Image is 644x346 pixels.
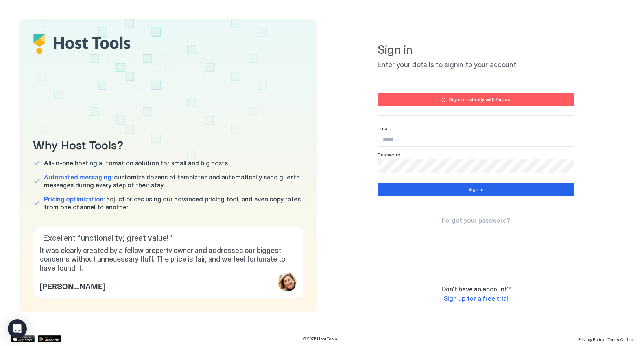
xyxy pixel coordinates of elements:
a: Sign up for a free trial [444,295,508,303]
span: Password [378,152,400,157]
a: Terms Of Use [607,335,633,343]
div: Sign in [468,186,483,193]
span: " Excellent functionality; great value! " [40,233,297,243]
span: Privacy Policy [578,337,604,342]
span: Terms Of Use [607,337,633,342]
span: [PERSON_NAME] [40,280,105,291]
button: Sign in instantly with Airbnb [378,93,574,106]
span: Sign in [378,42,574,57]
div: Open Intercom Messenger [8,319,27,338]
button: Sign in [378,183,574,196]
span: Sign up for a free trial [444,295,508,302]
div: profile [278,273,297,291]
span: Why Host Tools? [33,135,303,153]
span: adjust prices using our advanced pricing tool, and even copy rates from one channel to another. [44,195,303,211]
span: Enter your details to signin to your account [378,60,574,70]
span: It was clearly created by a fellow property owner and addresses our biggest concerns without unne... [40,246,297,273]
span: Don't have an account? [441,285,511,293]
div: Sign in instantly with Airbnb [449,96,511,103]
input: Input Field [378,159,574,173]
span: Forgot your password? [442,216,510,224]
span: Email [378,125,390,131]
a: Privacy Policy [578,335,604,343]
a: Forgot your password? [442,216,510,225]
span: Pricing optimization: [44,195,105,203]
input: Input Field [378,133,574,146]
span: All-in-one hosting automation solution for small and big hosts. [44,159,229,167]
span: © 2025 Host Tools [303,336,337,341]
span: Automated messaging: [44,173,113,181]
a: Google Play Store [38,335,61,342]
span: customize dozens of templates and automatically send guests messages during every step of their s... [44,173,303,189]
a: App Store [11,335,35,342]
